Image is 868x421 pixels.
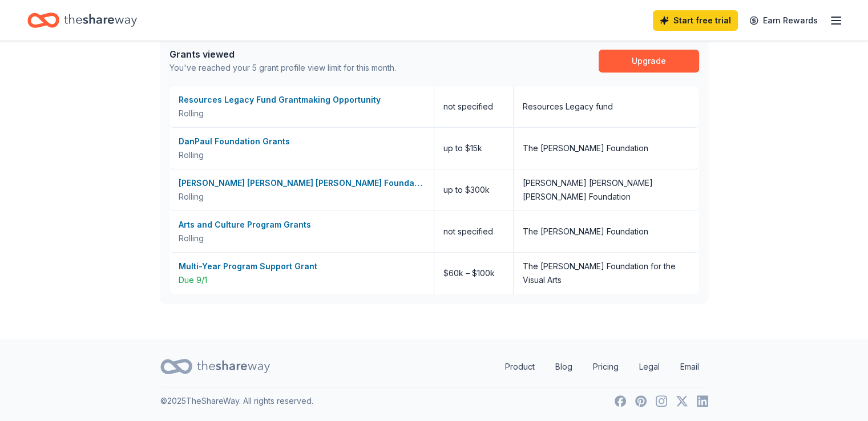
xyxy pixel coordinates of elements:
[179,232,425,245] div: Rolling
[434,253,514,294] div: $60k – $100k
[160,394,313,408] p: © 2025 TheShareWay. All rights reserved.
[179,107,425,120] div: Rolling
[496,355,708,378] nav: quick links
[27,7,137,34] a: Home
[179,218,425,232] div: Arts and Culture Program Grants
[599,50,699,72] a: Upgrade
[671,355,708,378] a: Email
[179,190,425,204] div: Rolling
[179,260,425,273] div: Multi-Year Program Support Grant
[434,86,514,127] div: not specified
[179,135,425,148] div: DanPaul Foundation Grants
[630,355,669,378] a: Legal
[169,61,396,75] div: You've reached your 5 grant profile view limit for this month.
[523,176,690,204] div: [PERSON_NAME] [PERSON_NAME] [PERSON_NAME] Foundation
[434,128,514,169] div: up to $15k
[169,47,396,61] div: Grants viewed
[523,100,613,114] div: Resources Legacy fund
[179,148,425,162] div: Rolling
[434,169,514,211] div: up to $300k
[523,260,690,287] div: The [PERSON_NAME] Foundation for the Visual Arts
[546,355,582,378] a: Blog
[653,10,738,31] a: Start free trial
[742,10,825,31] a: Earn Rewards
[496,355,544,378] a: Product
[584,355,628,378] a: Pricing
[179,176,425,190] div: [PERSON_NAME] [PERSON_NAME] [PERSON_NAME] Foundation Grants
[434,211,514,252] div: not specified
[523,225,648,238] div: The [PERSON_NAME] Foundation
[179,93,425,107] div: Resources Legacy Fund Grantmaking Opportunity
[523,141,648,155] div: The [PERSON_NAME] Foundation
[179,273,425,287] div: Due 9/1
